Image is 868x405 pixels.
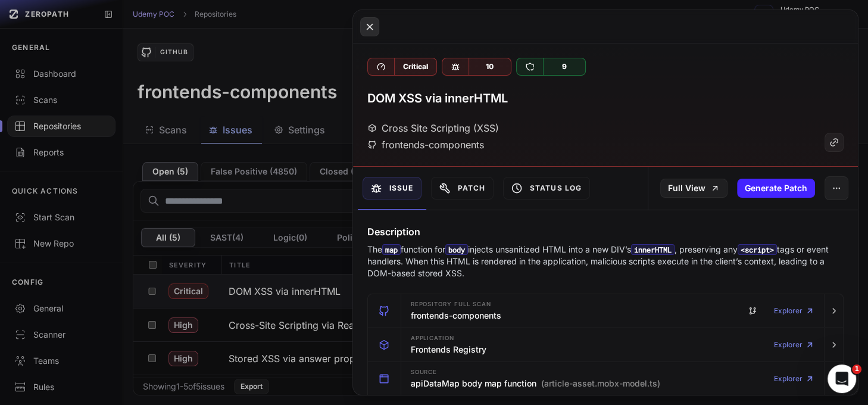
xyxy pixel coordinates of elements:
a: Explorer [774,367,814,391]
code: <script> [738,244,777,255]
span: 1 [852,364,861,374]
span: (article-asset.mobx-model.ts) [541,378,660,390]
h3: Frontends Registry [411,344,486,356]
span: Source [411,369,438,375]
button: Source apiDataMap body map function (article-asset.mobx-model.ts) Explorer [368,362,844,395]
button: Generate Patch [737,179,815,198]
div: frontends-components [367,138,484,152]
code: body [445,244,468,255]
span: Repository Full scan [411,301,491,307]
button: Application Frontends Registry Explorer [368,328,844,362]
h3: frontends-components [411,310,501,322]
h3: apiDataMap body map function [411,378,660,390]
button: Issue [363,177,421,200]
p: The function for injects unsanitized HTML into a new DIV’s , preserving any tags or event handler... [367,244,844,279]
code: innerHTML [631,244,675,255]
a: Explorer [774,299,814,323]
h4: Description [367,225,844,239]
span: Application [411,335,455,341]
button: Status Log [503,177,590,200]
code: map [382,244,401,255]
a: Full View [660,179,728,198]
iframe: Intercom live chat [828,364,856,393]
button: Repository Full scan frontends-components Explorer [368,294,844,328]
a: Explorer [774,333,814,357]
button: Patch [431,177,494,200]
